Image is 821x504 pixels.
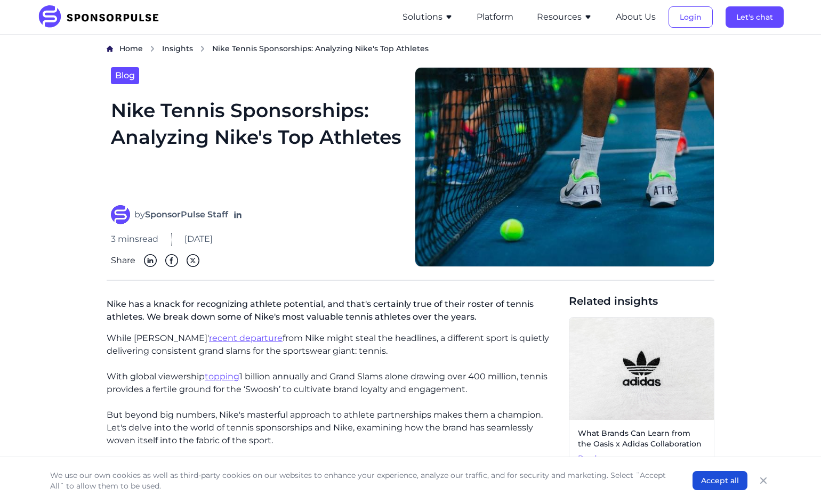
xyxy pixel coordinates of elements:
span: Insights [162,44,193,53]
a: Blog [111,67,139,84]
button: Solutions [403,11,453,23]
button: Let's chat [726,6,784,28]
button: Close [756,473,771,488]
button: Login [669,6,713,28]
p: But beyond big numbers, Nike's masterful approach to athlete partnerships makes them a champion. ... [107,409,560,447]
span: Share [111,254,135,267]
p: While [PERSON_NAME]' from Nike might steal the headlines, a different sport is quietly delivering... [107,332,560,357]
button: Platform [477,11,513,23]
span: Home [119,44,143,53]
a: Follow on LinkedIn [232,209,243,220]
img: chevron right [199,45,206,52]
a: topping [205,371,239,381]
p: Nike has a knack for recognizing athlete potential, and that's certainly true of their roster of ... [107,294,560,332]
span: by [134,208,228,221]
span: Read more [578,453,705,464]
h1: Nike Tennis Sponsorships: Analyzing Nike's Top Athletes [111,97,402,193]
span: 3 mins read [111,233,158,246]
span: What Brands Can Learn from the Oasis x Adidas Collaboration [578,428,705,449]
img: chevron right [149,45,156,52]
span: Nike Tennis Sponsorships: Analyzing Nike's Top Athletes [212,43,429,54]
p: We use our own cookies as well as third-party cookies on our websites to enhance your experience,... [50,470,671,491]
button: Accept all [693,471,747,490]
a: Platform [477,12,513,22]
a: About Us [616,12,656,22]
a: Insights [162,43,193,54]
a: Home [119,43,143,54]
a: What Brands Can Learn from the Oasis x Adidas CollaborationRead more [569,317,714,473]
a: Login [669,12,713,22]
img: Twitter [187,254,199,267]
button: About Us [616,11,656,23]
p: With global viewership 1 billion annually and Grand Slams alone drawing over 400 million, tennis ... [107,370,560,396]
img: Home [107,45,113,52]
img: SponsorPulse Staff [111,205,130,224]
span: Related insights [569,294,714,308]
img: Image courtesy Hermes Rivera via Unsplash [415,67,714,267]
a: Let's chat [726,12,784,22]
img: Facebook [165,254,178,267]
img: Linkedin [144,254,157,267]
button: Resources [537,11,592,23]
span: [DATE] [184,233,213,246]
img: Christian Wiediger, courtesy of Unsplash [569,318,714,420]
strong: SponsorPulse Staff [145,209,228,220]
img: SponsorPulse [37,5,167,29]
a: recent departure [209,333,283,343]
